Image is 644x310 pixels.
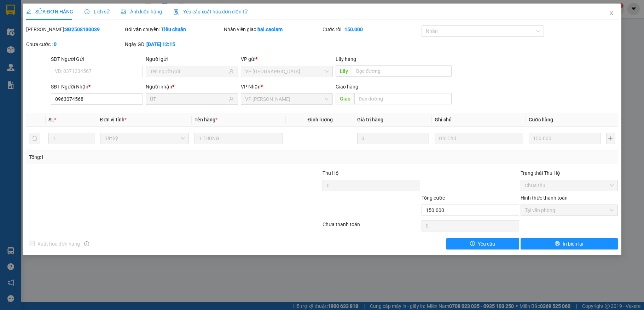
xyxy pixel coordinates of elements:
span: VP Nhận [241,84,261,90]
span: Bất kỳ [104,133,185,144]
span: Định lượng [308,117,333,122]
div: Cước rồi : [323,25,420,33]
b: SG2508130039 [65,27,100,32]
span: printer [555,241,560,247]
span: edit [26,9,31,14]
b: Tiêu chuẩn [161,27,186,32]
div: Chưa thanh toán [322,220,421,233]
div: Người nhận [146,83,238,91]
div: Ngày GD: [125,40,222,48]
span: picture [121,9,126,14]
b: 0 [54,41,57,47]
span: In biên lai [563,240,583,248]
b: hai.caolam [257,27,283,32]
span: Cước hàng [529,117,553,122]
span: Tại văn phòng [525,205,614,216]
span: close [609,10,614,16]
button: delete [29,133,40,144]
span: clock-circle [85,9,89,14]
span: Xuất hóa đơn hàng [35,240,83,248]
span: Lấy [336,65,352,77]
input: Tên người gửi [150,68,227,75]
div: SĐT Người Gửi [51,55,143,63]
div: Chưa cước : [26,40,124,48]
input: Dọc đường [352,65,452,77]
span: Thu Hộ [323,170,339,176]
input: 0 [357,133,429,144]
span: VP Phan Thiết [245,94,329,104]
span: Chưa thu [525,180,614,191]
span: user [229,97,234,102]
span: Lấy hàng [336,56,356,62]
span: Đơn vị tính [100,117,127,122]
span: info-circle [84,241,89,246]
div: Người gửi [146,55,238,63]
b: [DATE] 12:15 [146,41,175,47]
span: SỬA ĐƠN HÀNG [26,9,73,15]
span: Tổng cước [422,195,445,201]
div: Trạng thái Thu Hộ [521,169,618,177]
input: 0 [529,133,600,144]
b: 150.000 [344,27,363,32]
div: Tổng: 1 [29,153,249,161]
span: Ảnh kiện hàng [121,9,162,15]
span: Giá trị hàng [357,117,383,122]
div: Nhân viên giao: [224,25,321,33]
span: exclamation-circle [470,241,475,247]
input: VD: Bàn, Ghế [195,133,283,144]
span: VP Sài Gòn [245,66,329,77]
span: Yêu cầu [478,240,495,248]
span: SL [48,117,54,122]
button: Close [602,4,621,23]
span: Giao hàng [336,84,358,90]
span: Lịch sử [85,9,110,15]
label: Hình thức thanh toán [521,195,568,201]
div: Gói vận chuyển: [125,25,222,33]
div: SĐT Người Nhận [51,83,143,91]
input: Tên người nhận [150,95,227,103]
input: Ghi Chú [435,133,523,144]
button: printerIn biên lai [521,238,618,249]
div: [PERSON_NAME]: [26,25,124,33]
img: icon [173,9,179,15]
th: Ghi chú [432,113,526,127]
span: user [229,69,234,74]
span: Giao [336,93,354,104]
span: Yêu cầu xuất hóa đơn điện tử [173,9,248,15]
input: Dọc đường [354,93,452,104]
button: plus [606,133,615,144]
span: Tên hàng [195,117,217,122]
div: VP gửi [241,55,333,63]
button: exclamation-circleYêu cầu [446,238,519,249]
